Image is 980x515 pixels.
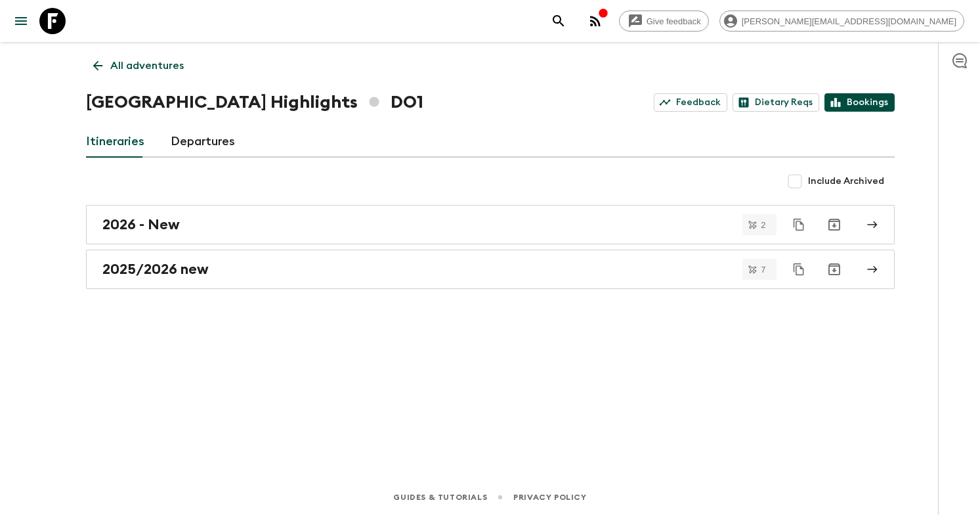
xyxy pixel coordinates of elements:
[110,58,184,74] p: All adventures
[733,93,819,112] a: Dietary Reqs
[393,490,487,504] a: Guides & Tutorials
[824,93,895,112] a: Bookings
[86,126,144,158] a: Itineraries
[171,126,235,158] a: Departures
[787,213,811,236] button: Duplicate
[102,261,209,278] h2: 2025/2026 new
[735,16,964,26] span: [PERSON_NAME][EMAIL_ADDRESS][DOMAIN_NAME]
[513,490,586,504] a: Privacy Policy
[86,205,895,244] a: 2026 - New
[719,11,964,32] div: [PERSON_NAME][EMAIL_ADDRESS][DOMAIN_NAME]
[821,256,847,282] button: Archive
[86,89,423,116] h1: [GEOGRAPHIC_DATA] Highlights DO1
[545,8,572,34] button: search adventures
[821,212,847,238] button: Archive
[654,93,727,112] a: Feedback
[808,175,884,188] span: Include Archived
[639,16,708,26] span: Give feedback
[619,11,709,32] a: Give feedback
[86,250,895,289] a: 2025/2026 new
[102,216,180,233] h2: 2026 - New
[787,257,811,281] button: Duplicate
[8,8,34,34] button: menu
[753,265,773,274] span: 7
[753,221,773,229] span: 2
[86,53,191,79] a: All adventures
